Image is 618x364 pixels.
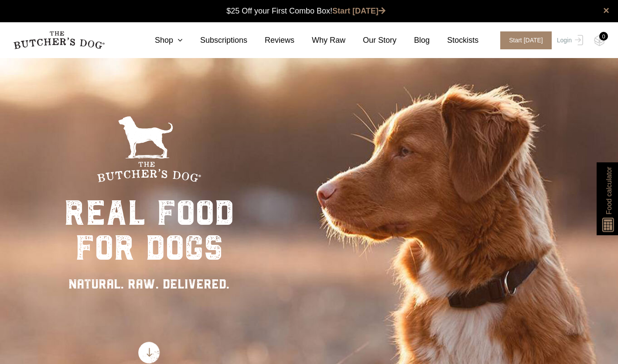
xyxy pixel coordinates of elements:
[594,35,605,46] img: TBD_Cart-Empty.png
[396,34,430,46] a: Blog
[247,34,294,46] a: Reviews
[64,274,234,294] div: NATURAL. RAW. DELIVERED.
[604,167,614,214] span: Food calculator
[500,31,552,49] span: Start [DATE]
[345,34,396,46] a: Our Story
[332,7,386,15] a: Start [DATE]
[183,34,247,46] a: Subscriptions
[294,34,345,46] a: Why Raw
[599,32,608,41] div: 0
[492,31,555,49] a: Start [DATE]
[603,5,609,16] a: close
[64,196,234,265] div: real food for dogs
[555,31,583,49] a: Login
[137,34,183,46] a: Shop
[430,34,478,46] a: Stockists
